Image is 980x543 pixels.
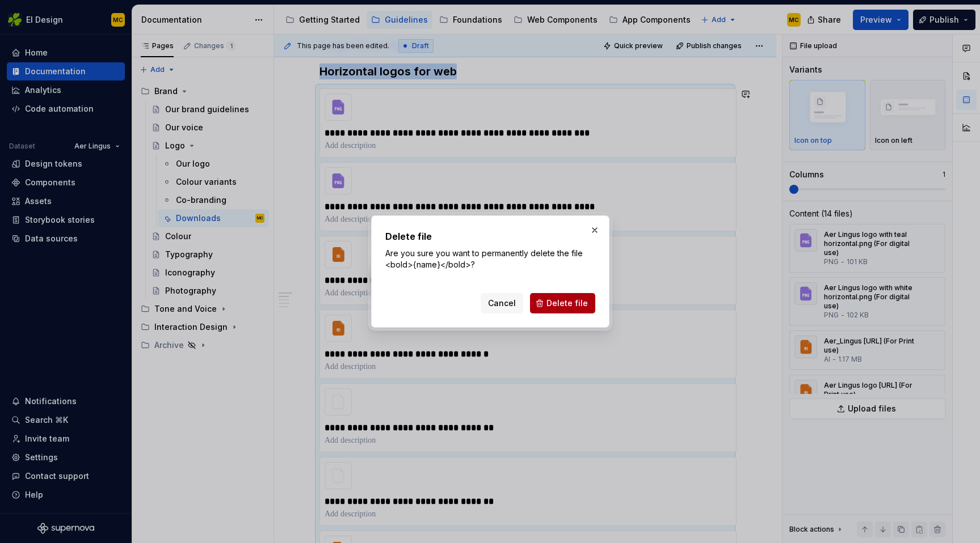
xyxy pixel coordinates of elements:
button: Delete file [530,293,595,313]
p: Are you sure you want to permanently delete the file <bold>{name}</bold>? [385,248,595,270]
button: Cancel [481,293,523,313]
span: Delete file [546,298,588,309]
span: Cancel [488,298,516,309]
h2: Delete file [385,230,595,243]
